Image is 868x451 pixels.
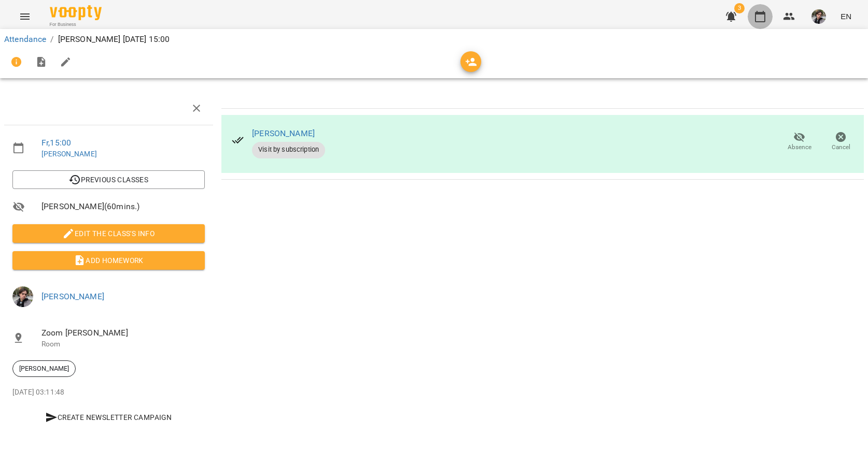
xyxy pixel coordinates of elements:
button: Edit the class's Info [12,224,205,243]
span: Visit by subscription [252,145,325,154]
button: Cancel [820,127,862,156]
span: Cancel [832,143,850,152]
span: Edit the class's Info [21,227,197,240]
a: Fr , 15:00 [41,138,71,148]
span: For Business [50,21,102,28]
span: Add Homework [21,254,197,267]
p: [DATE] 03:11:48 [12,387,205,398]
button: Add Homework [12,251,205,270]
nav: breadcrumb [4,33,864,46]
span: EN [841,11,851,22]
span: Absence [788,143,811,152]
span: Create Newsletter Campaign [17,411,201,424]
button: Absence [779,127,820,156]
a: Attendance [4,34,46,44]
p: [PERSON_NAME] [DATE] 15:00 [58,33,170,46]
span: [PERSON_NAME] [13,364,75,373]
span: 3 [734,3,745,13]
span: Previous Classes [21,173,197,186]
img: 3324ceff06b5eb3c0dd68960b867f42f.jpeg [811,9,826,24]
button: Previous Classes [12,170,205,189]
a: [PERSON_NAME] [41,292,104,301]
button: EN [836,7,856,26]
img: 3324ceff06b5eb3c0dd68960b867f42f.jpeg [12,286,33,307]
div: [PERSON_NAME] [12,360,76,377]
button: Menu [12,4,37,29]
span: Zoom [PERSON_NAME] [41,327,205,339]
p: Room [41,339,205,350]
img: Voopty Logo [50,5,102,20]
span: [PERSON_NAME] ( 60 mins. ) [41,200,205,213]
a: [PERSON_NAME] [252,128,315,138]
button: Create Newsletter Campaign [12,408,205,427]
a: [PERSON_NAME] [41,150,97,158]
li: / [50,33,53,46]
